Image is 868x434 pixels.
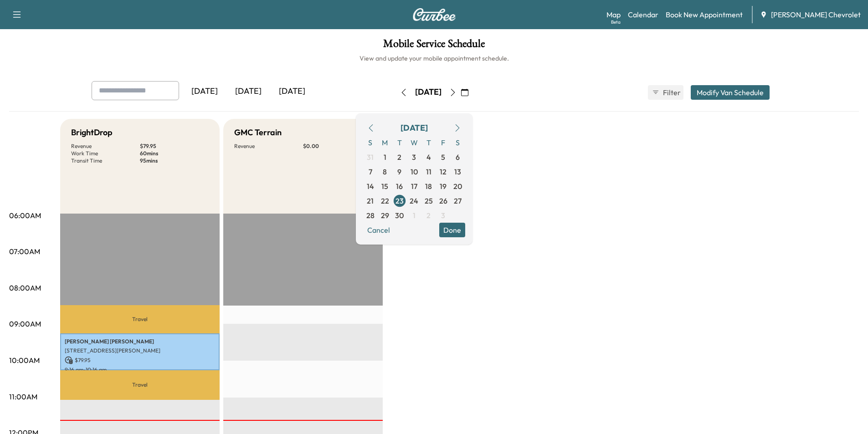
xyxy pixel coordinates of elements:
span: 25 [425,195,433,206]
span: 3 [441,210,445,221]
p: 11:00AM [9,391,37,402]
p: 09:00AM [9,318,41,329]
span: 26 [439,195,447,206]
div: [DATE] [415,87,442,98]
p: 06:00AM [9,210,41,221]
span: 17 [411,181,417,192]
span: 18 [425,181,432,192]
p: 60 mins [140,150,209,157]
p: 08:00AM [9,282,41,293]
button: Filter [648,85,683,100]
span: S [363,135,378,150]
img: Curbee Logo [412,8,456,21]
span: 5 [441,152,445,163]
p: Revenue [234,143,303,150]
span: Filter [663,87,679,98]
span: 16 [396,181,403,192]
span: 7 [369,166,372,177]
span: 6 [456,152,460,163]
span: T [392,135,407,150]
span: S [451,135,465,150]
a: Book New Appointment [666,9,743,20]
h5: BrightDrop [71,126,113,139]
p: Transit Time [71,157,140,164]
span: 13 [454,166,461,177]
span: M [378,135,392,150]
span: 15 [381,181,388,192]
span: 24 [410,195,418,206]
button: Done [439,223,465,237]
span: 31 [367,152,374,163]
p: Travel [60,305,220,333]
span: [PERSON_NAME] Chevrolet [771,9,861,20]
span: 23 [395,195,404,206]
span: W [407,135,421,150]
span: 21 [367,195,374,206]
p: $ 79.95 [65,356,215,364]
div: [DATE] [183,81,226,102]
p: [PERSON_NAME] [PERSON_NAME] [65,338,215,345]
span: 4 [426,152,431,163]
span: 1 [384,152,386,163]
span: 2 [426,210,431,221]
a: MapBeta [606,9,621,20]
p: Work Time [71,150,140,157]
p: $ 0.00 [303,143,372,150]
span: 1 [413,210,416,221]
button: Modify Van Schedule [691,85,770,100]
button: Cancel [363,223,394,237]
span: 9 [397,166,401,177]
span: 28 [366,210,375,221]
span: 8 [383,166,387,177]
span: T [421,135,436,150]
span: 11 [426,166,431,177]
p: 10:00AM [9,355,40,366]
span: 12 [440,166,447,177]
p: Revenue [71,143,140,150]
h5: GMC Terrain [234,126,282,139]
div: [DATE] [401,122,428,134]
span: 22 [381,195,389,206]
div: [DATE] [270,81,314,102]
span: 30 [395,210,404,221]
span: 10 [411,166,418,177]
p: [STREET_ADDRESS][PERSON_NAME] [65,347,215,354]
a: Calendar [628,9,658,20]
p: 95 mins [140,157,209,164]
h6: View and update your mobile appointment schedule. [9,54,859,63]
span: 20 [453,181,462,192]
span: 29 [381,210,389,221]
p: 9:16 am - 10:16 am [65,366,215,373]
p: $ 79.95 [140,143,209,150]
span: 2 [397,152,401,163]
span: 3 [412,152,416,163]
div: Beta [611,19,621,26]
p: Travel [60,370,220,400]
div: [DATE] [226,81,270,102]
p: 07:00AM [9,246,40,257]
h1: Mobile Service Schedule [9,38,859,54]
span: 19 [440,181,447,192]
span: F [436,135,451,150]
span: 27 [454,195,462,206]
span: 14 [367,181,374,192]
